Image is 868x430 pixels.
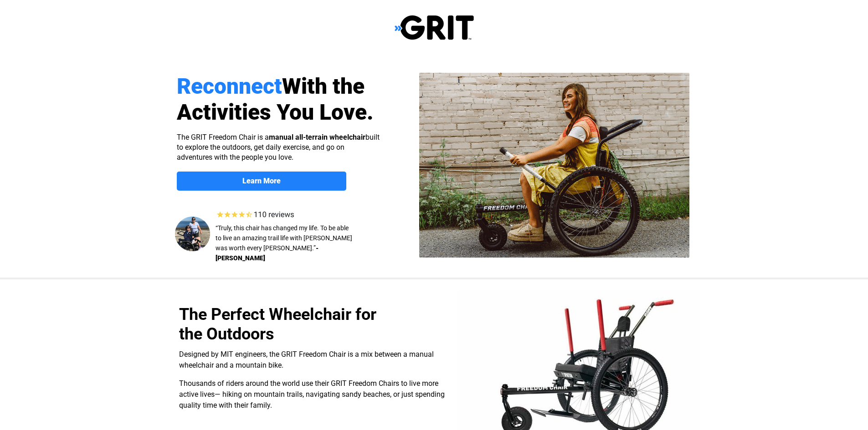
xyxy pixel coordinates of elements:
span: With the [282,73,365,99]
a: Learn More [177,172,346,191]
span: Designed by MIT engineers, the GRIT Freedom Chair is a mix between a manual wheelchair and a moun... [179,350,434,369]
strong: Learn More [242,177,281,185]
span: “Truly, this chair has changed my life. To be able to live an amazing trail life with [PERSON_NAM... [216,224,352,252]
strong: manual all-terrain wheelchair [269,133,365,142]
span: The GRIT Freedom Chair is a built to explore the outdoors, get daily exercise, and go on adventur... [177,133,380,162]
span: Thousands of riders around the world use their GRIT Freedom Chairs to live more active lives— hik... [179,379,445,410]
span: The Perfect Wheelchair for the Outdoors [179,305,376,344]
span: Reconnect [177,73,282,99]
span: Activities You Love. [177,99,374,125]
